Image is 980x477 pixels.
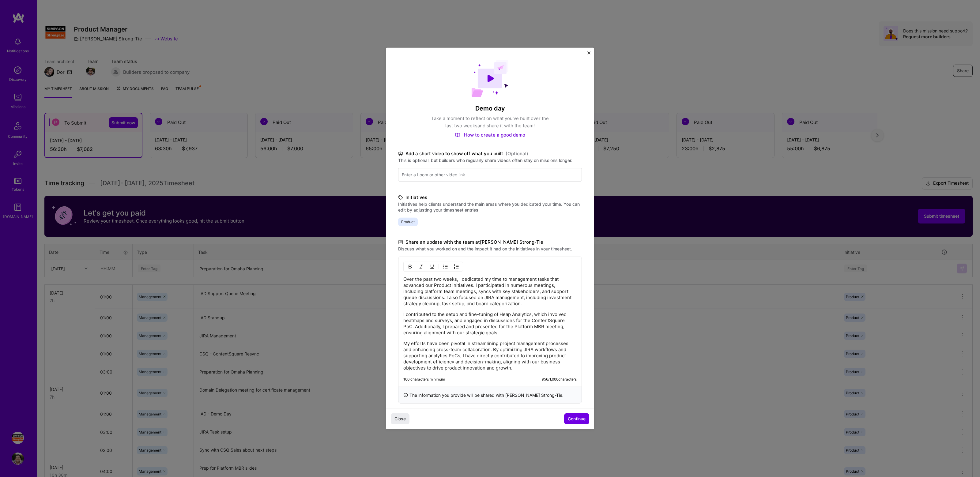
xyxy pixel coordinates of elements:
[398,194,403,201] i: icon TagBlack
[398,218,418,226] span: Product
[403,340,577,371] p: My efforts have been pivotal in streamlining project management processes and enhancing cross-tea...
[398,104,582,112] h4: Demo day
[454,264,459,269] img: OL
[394,416,406,422] span: Close
[587,51,590,58] button: Close
[506,150,528,157] span: (Optional)
[398,194,582,201] label: Initiatives
[443,264,448,269] img: UL
[455,132,525,138] a: How to create a good demo
[403,377,445,382] div: 100 characters minimum
[403,392,408,398] i: icon InfoBlack
[403,276,577,307] p: Over the past two weeks, I dedicated my time to management tasks that advanced our Product initia...
[455,132,460,137] img: How to create a good demo
[398,150,582,157] label: Add a short video to show off what you built
[408,264,413,269] img: Bold
[398,168,582,182] input: Enter a Loom or other video link...
[403,311,577,336] p: I contributed to the setup and fine-tuning of Heap Analytics, which involved heatmaps and surveys...
[471,60,509,97] img: Demo day
[398,157,582,163] label: This is optional, but builders who regularly share videos often stay on missions longer.
[391,413,409,424] button: Close
[398,238,582,246] label: Share an update with the team at [PERSON_NAME] Strong-Tie
[568,416,586,422] span: Continue
[430,264,435,269] img: Underline
[398,150,403,157] i: icon TvBlack
[398,387,582,404] div: The information you provide will be shared with [PERSON_NAME] Strong-Tie .
[564,413,589,424] button: Continue
[398,239,403,246] i: icon DocumentBlack
[398,201,582,213] label: Initiatives help clients understand the main areas where you dedicated your time. You can edit by...
[419,264,424,269] img: Italic
[429,115,551,130] p: Take a moment to reflect on what you've built over the last two weeks and share it with the team!
[542,377,577,382] div: 956 / 1,000 characters
[398,246,582,252] label: Discuss what you worked on and the impact it had on the initiatives in your timesheet.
